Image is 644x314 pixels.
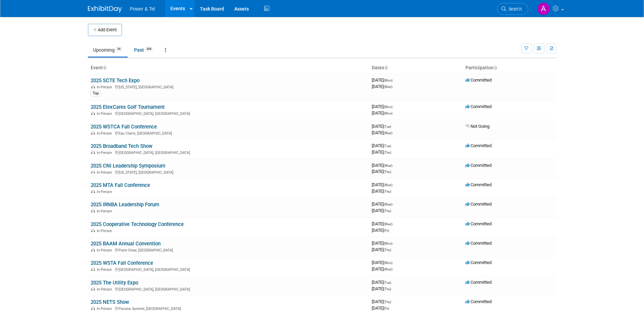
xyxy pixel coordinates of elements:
a: 2025 BAAM Annual Convention [91,241,161,247]
span: (Wed) [384,183,392,187]
span: Committed [465,221,492,226]
img: In-Person Event [91,287,95,291]
span: [DATE] [372,286,391,291]
a: Search [497,3,528,15]
span: - [393,104,394,109]
img: In-Person Event [91,111,95,115]
a: 2025 The Utility Expo [91,280,138,286]
a: Sort by Event Name [103,65,106,70]
span: [DATE] [372,182,394,187]
span: (Tue) [384,281,391,284]
img: Alina Dorion [537,2,550,15]
span: (Thu) [384,248,391,252]
span: (Thu) [384,209,391,213]
span: - [392,280,393,285]
span: - [393,260,394,265]
a: 2025 IRNBA Leadership Forum [91,202,159,208]
span: Not Going [465,124,490,129]
img: In-Person Event [91,170,95,174]
span: In-Person [97,209,114,213]
div: [GEOGRAPHIC_DATA], [GEOGRAPHIC_DATA] [91,286,366,292]
span: (Mon) [384,78,392,82]
span: Committed [465,299,492,304]
th: Event [88,62,369,74]
img: In-Person Event [91,267,95,271]
span: [DATE] [372,163,394,168]
span: [DATE] [372,124,393,129]
span: In-Person [97,170,114,175]
div: [GEOGRAPHIC_DATA], [GEOGRAPHIC_DATA] [91,266,366,272]
span: In-Person [97,248,114,252]
span: (Tue) [384,144,391,148]
span: [DATE] [372,299,393,304]
a: 2025 CNI Leadership Symposium [91,163,165,169]
span: [DATE] [372,110,392,116]
a: 2025 NETS Show [91,299,129,305]
span: Search [506,6,522,12]
a: 2025 EtexCares Golf Tournament [91,104,165,110]
span: [DATE] [372,104,394,109]
a: Sort by Participation Type [494,65,497,70]
span: - [392,299,393,304]
div: [GEOGRAPHIC_DATA], [GEOGRAPHIC_DATA] [91,150,366,155]
img: ExhibitDay [88,6,122,13]
span: [DATE] [372,280,393,285]
span: (Mon) [384,105,392,109]
span: In-Person [97,151,114,155]
span: (Tue) [384,125,391,128]
span: (Mon) [384,242,392,245]
div: Point Clear, [GEOGRAPHIC_DATA] [91,247,366,252]
span: - [393,182,394,187]
span: Committed [465,182,492,187]
img: In-Person Event [91,229,95,232]
span: [DATE] [372,221,394,226]
span: In-Person [97,267,114,272]
a: Upcoming34 [88,43,128,56]
span: Committed [465,260,492,265]
img: In-Person Event [91,85,95,88]
div: [US_STATE], [GEOGRAPHIC_DATA] [91,84,366,89]
span: (Mon) [384,261,392,265]
span: (Wed) [384,85,392,89]
span: (Fri) [384,307,389,310]
a: Past368 [129,43,159,56]
button: Add Event [88,24,122,36]
img: In-Person Event [91,190,95,193]
span: In-Person [97,287,114,292]
a: 2025 WSTCA Fall Conference [91,124,157,130]
span: Committed [465,163,492,168]
span: In-Person [97,307,114,311]
span: [DATE] [372,266,392,272]
span: (Wed) [384,131,392,135]
span: (Mon) [384,111,392,115]
span: [DATE] [372,228,389,233]
img: In-Person Event [91,248,95,251]
span: Committed [465,77,492,83]
span: (Fri) [384,229,389,232]
span: - [393,221,394,226]
span: [DATE] [372,202,394,207]
span: [DATE] [372,306,389,311]
span: In-Person [97,131,114,136]
span: (Thu) [384,300,391,304]
img: In-Person Event [91,151,95,154]
span: Committed [465,143,492,148]
span: (Wed) [384,203,392,206]
span: [DATE] [372,169,391,174]
span: [DATE] [372,208,391,213]
span: 34 [115,47,123,52]
span: Committed [465,104,492,109]
span: (Wed) [384,164,392,168]
span: [DATE] [372,241,394,246]
a: 2025 WSTA Fall Conference [91,260,153,266]
span: Committed [465,202,492,207]
span: In-Person [97,229,114,233]
a: 2025 SCTE Tech Expo [91,77,140,84]
span: - [393,202,394,207]
span: (Wed) [384,222,392,226]
span: (Thu) [384,170,391,174]
span: (Wed) [384,267,392,271]
span: [DATE] [372,77,394,83]
span: Committed [465,280,492,285]
span: [DATE] [372,130,392,135]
